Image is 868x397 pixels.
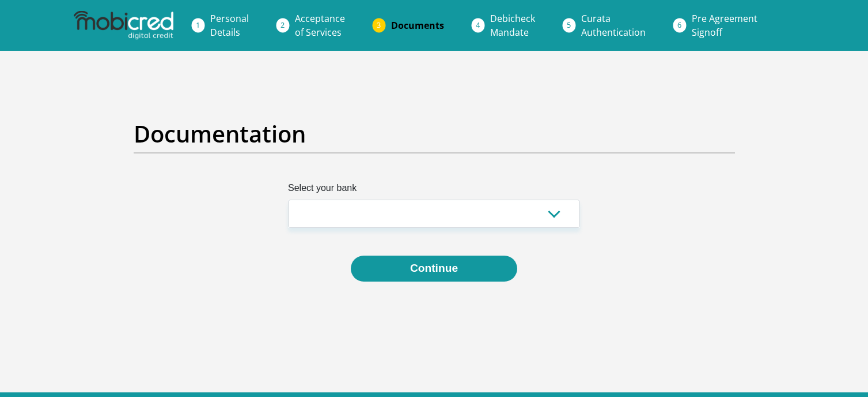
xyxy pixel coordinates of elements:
[581,12,646,39] span: Curata Authentication
[351,256,517,282] button: Continue
[288,181,580,200] label: Select your bank
[382,14,453,37] a: Documents
[286,7,354,44] a: Acceptanceof Services
[210,12,249,39] span: Personal Details
[481,7,544,44] a: DebicheckMandate
[74,11,173,40] img: mobicred logo
[134,120,735,148] h2: Documentation
[391,19,444,32] span: Documents
[490,12,535,39] span: Debicheck Mandate
[295,12,345,39] span: Acceptance of Services
[683,7,767,44] a: Pre AgreementSignoff
[572,7,655,44] a: CurataAuthentication
[692,12,757,39] span: Pre Agreement Signoff
[201,7,258,44] a: PersonalDetails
